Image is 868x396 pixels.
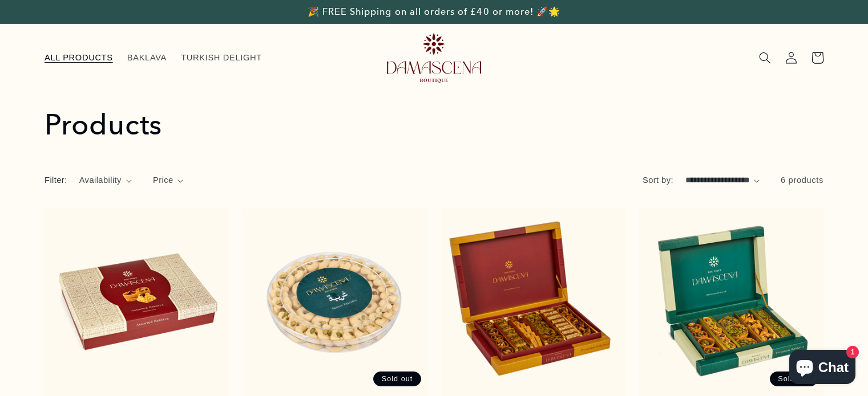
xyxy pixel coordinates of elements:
span: 🎉 FREE Shipping on all orders of £40 or more! 🚀🌟 [308,6,560,17]
a: TURKISH DELIGHT [174,45,269,70]
label: Sort by: [643,175,673,185]
h2: Filter: [45,174,67,187]
img: Damascena Boutique [387,33,481,83]
span: ALL PRODUCTS [45,52,113,63]
summary: Availability (0 selected) [79,174,132,187]
span: 6 products [781,175,823,185]
a: ALL PRODUCTS [37,45,120,70]
a: BAKLAVA [120,45,173,70]
span: BAKLAVA [127,52,167,63]
h1: Products [45,107,823,142]
a: Damascena Boutique [367,28,502,87]
span: Price [153,174,173,187]
span: Availability [79,174,122,187]
summary: Search [752,44,778,71]
span: TURKISH DELIGHT [181,52,262,63]
summary: Price [153,174,184,187]
inbox-online-store-chat: Shopify online store chat [786,350,859,387]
